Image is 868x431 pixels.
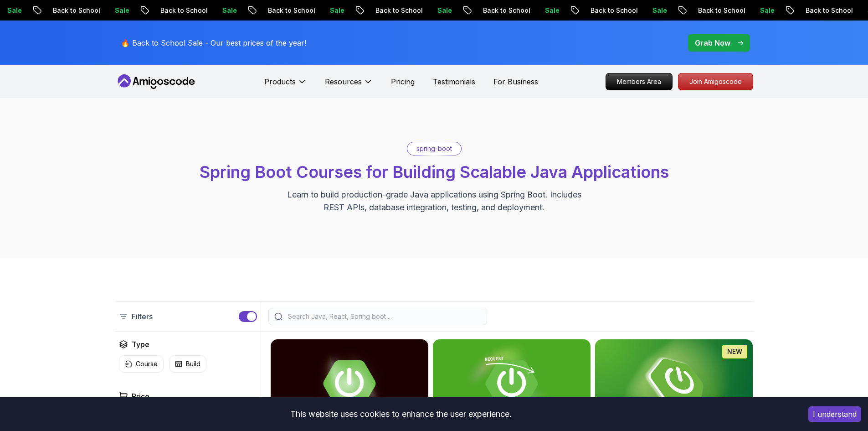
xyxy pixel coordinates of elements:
p: Learn to build production-grade Java applications using Spring Boot. Includes REST APIs, database... [281,188,587,214]
div: This website uses cookies to enhance the user experience. [7,404,795,424]
p: Sale [750,6,779,15]
p: 🔥 Back to School Sale - Our best prices of the year! [121,37,306,48]
img: Building APIs with Spring Boot card [433,339,591,428]
span: Spring Boot Courses for Building Scalable Java Applications [200,162,669,182]
p: Sale [642,6,672,15]
button: Products [264,76,307,94]
h2: Type [132,339,149,350]
a: Join Amigoscode [678,73,753,90]
input: Search Java, React, Spring boot ... [286,312,481,321]
a: Pricing [391,76,415,87]
p: spring-boot [416,144,452,153]
p: Build [186,359,200,369]
p: Course [136,359,158,369]
a: Members Area [606,73,673,90]
p: Back to School [796,6,858,15]
img: Spring Boot for Beginners card [595,339,753,428]
p: Resources [325,76,362,87]
button: Accept cookies [808,406,861,422]
p: Members Area [606,73,672,90]
p: Filters [132,311,153,322]
h2: Price [132,391,149,402]
p: Back to School [150,6,212,15]
button: Course [119,355,164,373]
p: Sale [535,6,564,15]
p: NEW [727,347,742,356]
p: Back to School [365,6,427,15]
p: Back to School [43,6,105,15]
p: Products [264,76,296,87]
p: Sale [212,6,241,15]
p: Back to School [473,6,535,15]
p: Sale [320,6,349,15]
p: Back to School [258,6,320,15]
p: Back to School [688,6,750,15]
a: For Business [493,76,538,87]
button: Build [169,355,206,373]
p: Back to School [580,6,642,15]
a: Testimonials [433,76,475,87]
p: Sale [105,6,134,15]
p: Grab Now [695,37,730,48]
p: Join Amigoscode [678,73,753,90]
img: Advanced Spring Boot card [271,339,428,428]
p: Sale [427,6,457,15]
button: Resources [325,76,373,94]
